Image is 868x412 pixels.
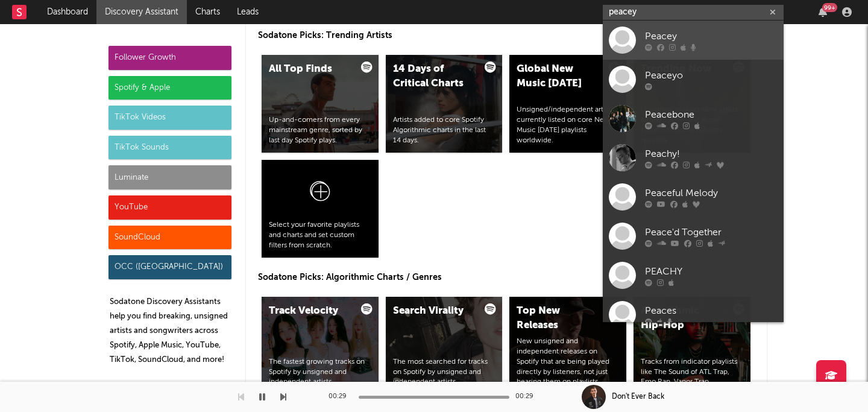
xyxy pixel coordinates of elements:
[108,195,231,220] div: YouTube
[258,28,755,43] p: Sodatone Picks: Trending Artists
[269,62,351,77] div: All Top Finds
[393,115,495,145] div: Artists added to core Spotify Algorithmic charts in the last 14 days.
[645,107,778,122] div: Peacebone
[258,270,755,285] p: Sodatone Picks: Algorithmic Charts / Genres
[108,165,231,189] div: Luminate
[108,136,231,160] div: TikTok Sounds
[641,357,743,387] div: Tracks from indicator playlists like The Sound of ATL Trap, Emo Rap, Vapor Trap
[108,226,231,250] div: SoundCloud
[509,55,626,153] a: Global New Music [DATE]Unsigned/independent artists currently listed on core New Music [DATE] pla...
[262,55,379,153] a: All Top FindsUp-and-comers from every mainstream genre, sorted by last day Spotify plays.
[603,138,784,177] a: Peachy!
[645,225,778,239] div: Peace'd Together
[515,390,539,404] div: 00:29
[329,390,353,404] div: 00:29
[386,297,503,395] a: Search ViralityThe most searched for tracks on Spotify by unsigned and independent artists.
[603,177,784,217] a: Peaceful Melody
[517,62,599,91] div: Global New Music [DATE]
[603,5,784,20] input: Search for artists
[269,220,371,250] div: Select your favorite playlists and charts and set custom filters from scratch.
[393,357,495,387] div: The most searched for tracks on Spotify by unsigned and independent artists.
[509,297,626,395] a: Top New ReleasesNew unsigned and independent releases on Spotify that are being played directly b...
[517,337,619,387] div: New unsigned and independent releases on Spotify that are being played directly by listeners, not...
[262,297,379,395] a: Track VelocityThe fastest growing tracks on Spotify by unsigned and independent artists.
[108,106,231,130] div: TikTok Videos
[819,7,827,17] button: 99+
[603,256,784,295] a: PEACHY
[393,62,475,91] div: 14 Days of Critical Charts
[262,160,379,258] a: Select your favorite playlists and charts and set custom filters from scratch.
[603,21,784,60] a: Peacey
[108,255,231,279] div: OCC ([GEOGRAPHIC_DATA])
[108,76,231,100] div: Spotify & Apple
[603,295,784,334] a: Peaces
[645,303,778,318] div: Peaces
[269,357,371,387] div: The fastest growing tracks on Spotify by unsigned and independent artists.
[603,60,784,99] a: Peaceyo
[645,186,778,200] div: Peaceful Melody
[269,115,371,145] div: Up-and-comers from every mainstream genre, sorted by last day Spotify plays.
[393,304,475,319] div: Search Virality
[517,105,619,145] div: Unsigned/independent artists currently listed on core New Music [DATE] playlists worldwide.
[603,99,784,138] a: Peacebone
[634,297,750,395] a: Algorithmic Hip-HopTracks from indicator playlists like The Sound of ATL Trap, Emo Rap, Vapor Trap
[612,391,664,402] div: Don't Ever Back
[269,304,351,319] div: Track Velocity
[517,304,599,333] div: Top New Releases
[386,55,503,153] a: 14 Days of Critical ChartsArtists added to core Spotify Algorithmic charts in the last 14 days.
[822,3,837,12] div: 99 +
[645,147,778,161] div: Peachy!
[108,46,231,70] div: Follower Growth
[110,295,231,367] p: Sodatone Discovery Assistants help you find breaking, unsigned artists and songwriters across Spo...
[645,68,778,83] div: Peaceyo
[603,217,784,256] a: Peace'd Together
[645,29,778,43] div: Peacey
[645,264,778,279] div: PEACHY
